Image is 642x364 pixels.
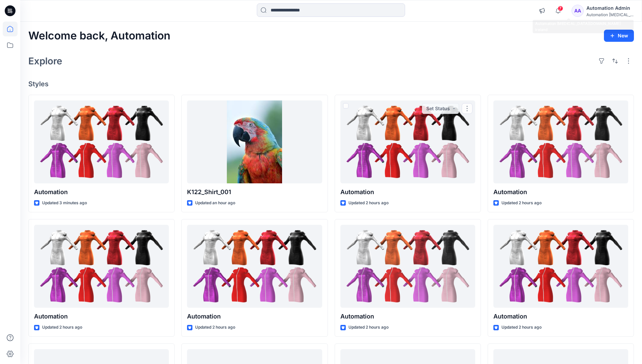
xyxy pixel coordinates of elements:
[604,30,634,42] button: New
[195,200,235,207] p: Updated an hour ago
[493,187,628,197] p: Automation
[493,100,628,184] a: Automation
[28,30,171,42] h2: Welcome back, Automation
[348,324,389,331] p: Updated 2 hours ago
[493,312,628,321] p: Automation
[42,324,82,331] p: Updated 2 hours ago
[340,225,475,308] a: Automation
[187,225,322,308] a: Automation
[34,225,169,308] a: Automation
[586,12,634,17] div: Automation [MEDICAL_DATA]...
[558,6,563,11] span: 7
[187,187,322,197] p: K122_Shirt_001
[340,312,475,321] p: Automation
[340,187,475,197] p: Automation
[195,324,235,331] p: Updated 2 hours ago
[28,56,62,66] h2: Explore
[501,200,542,207] p: Updated 2 hours ago
[187,100,322,184] a: K122_Shirt_001
[348,200,389,207] p: Updated 2 hours ago
[501,324,542,331] p: Updated 2 hours ago
[34,100,169,184] a: Automation
[34,187,169,197] p: Automation
[586,4,634,12] div: Automation Admin
[572,5,584,17] div: AA
[42,200,87,207] p: Updated 3 minutes ago
[34,312,169,321] p: Automation
[493,225,628,308] a: Automation
[340,100,475,184] a: Automation
[28,80,634,88] h4: Styles
[187,312,322,321] p: Automation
